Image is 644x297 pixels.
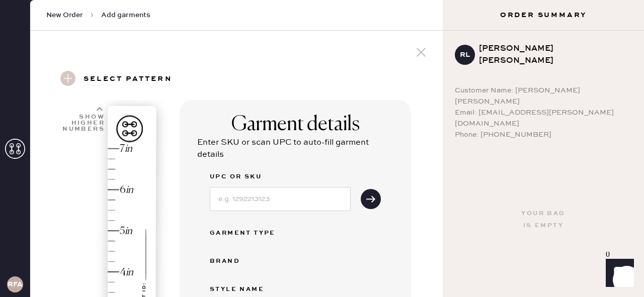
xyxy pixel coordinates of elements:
h3: Select pattern [84,71,172,88]
div: in [125,142,132,156]
div: [PERSON_NAME] [PERSON_NAME] [479,43,624,67]
div: Enter SKU or scan UPC to auto-fill garment details [197,137,393,161]
div: Garment Type [210,227,290,239]
div: Phone: [PHONE_NUMBER] [455,129,632,140]
div: Brand [210,255,290,267]
iframe: Front Chat [596,252,639,295]
div: Email: [EMAIL_ADDRESS][PERSON_NAME][DOMAIN_NAME] [455,107,632,129]
h3: RFA [8,281,23,288]
div: Garment details [231,113,360,137]
div: Show higher numbers [61,114,105,132]
span: New Order [46,10,83,20]
h3: RL [460,51,470,58]
div: 7 [120,142,125,156]
span: Add garments [101,10,150,20]
div: Style name [210,283,290,295]
h3: Order Summary [443,10,644,20]
input: e.g. 1292213123 [210,187,351,211]
label: UPC or SKU [210,171,351,183]
div: Customer Name: [PERSON_NAME] [PERSON_NAME] [455,85,632,107]
div: Your bag is empty [521,208,565,232]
